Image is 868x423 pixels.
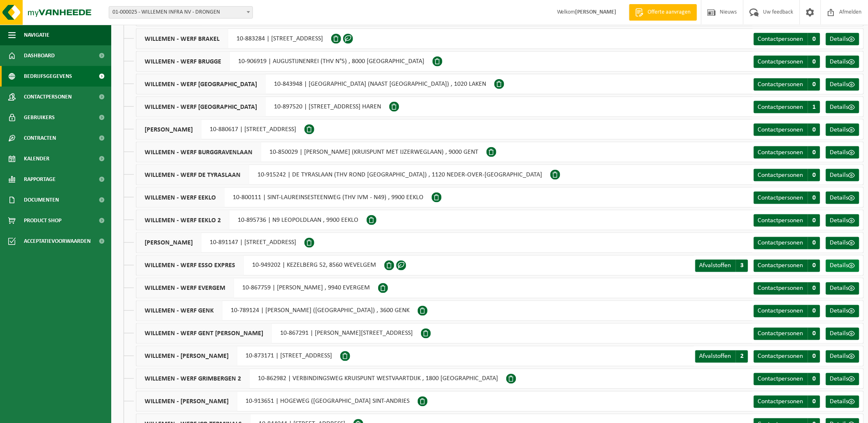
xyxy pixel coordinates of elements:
span: Details [830,59,849,65]
span: Details [830,285,849,292]
span: 01-000025 - WILLEMEN INFRA NV - DRONGEN [109,6,253,19]
span: WILLEMEN - WERF [GEOGRAPHIC_DATA] [136,74,266,94]
span: Kalender [24,148,49,169]
span: 0 [808,124,820,136]
span: Contactpersonen [758,331,803,337]
a: Details [826,214,859,227]
div: 10-891147 | [STREET_ADDRESS] [136,233,304,253]
a: Contactpersonen 0 [754,350,820,363]
span: Contactpersonen [758,308,803,315]
span: Navigatie [24,25,49,45]
span: 0 [808,282,820,295]
span: Details [830,353,849,360]
span: 0 [808,396,820,408]
span: 3 [736,260,748,272]
span: Details [830,81,849,88]
span: Contactpersonen [24,87,72,107]
span: WILLEMEN - WERF EEKLO 2 [136,210,229,230]
a: Details [826,305,859,317]
a: Details [826,282,859,295]
a: Contactpersonen 0 [754,237,820,249]
a: Contactpersonen 0 [754,260,820,272]
span: Details [830,308,849,315]
div: 10-880617 | [STREET_ADDRESS] [136,119,304,140]
span: WILLEMEN - WERF [GEOGRAPHIC_DATA] [136,97,266,117]
span: Contactpersonen [758,59,803,65]
span: WILLEMEN - WERF BURGGRAVENLAAN [136,142,261,162]
span: 0 [808,260,820,272]
a: Details [826,373,859,385]
span: Contactpersonen [758,149,803,156]
span: 1 [808,101,820,113]
span: Contactpersonen [758,36,803,42]
span: 0 [808,328,820,340]
span: 0 [808,373,820,385]
span: Details [830,149,849,156]
span: 0 [808,237,820,249]
div: 10-949202 | KEZELBERG 52, 8560 WEVELGEM [136,255,384,276]
span: [PERSON_NAME] [136,120,201,139]
a: Contactpersonen 0 [754,192,820,204]
span: Details [830,195,849,201]
span: Details [830,399,849,405]
span: Contactpersonen [758,285,803,292]
span: Contracten [24,128,56,148]
div: 10-895736 | N9 LEOPOLDLAAN , 9900 EEKLO [136,210,367,230]
a: Afvalstoffen 3 [695,260,748,272]
div: 10-883284 | [STREET_ADDRESS] [136,28,331,49]
span: 0 [808,350,820,363]
span: WILLEMEN - WERF EEKLO [136,188,225,207]
div: 10-915242 | DE TYRASLAAN (THV ROND [GEOGRAPHIC_DATA]) , 1120 NEDER-OVER-[GEOGRAPHIC_DATA] [136,164,550,185]
span: 01-000025 - WILLEMEN INFRA NV - DRONGEN [109,7,253,18]
span: Afvalstoffen [700,263,731,269]
span: Details [830,127,849,133]
span: 0 [808,192,820,204]
span: Afvalstoffen [700,353,731,360]
span: 0 [808,33,820,45]
a: Contactpersonen 0 [754,56,820,68]
span: Documenten [24,190,59,210]
div: 10-843948 | [GEOGRAPHIC_DATA] (NAAST [GEOGRAPHIC_DATA]) , 1020 LAKEN [136,74,494,94]
span: Contactpersonen [758,195,803,201]
span: Contactpersonen [758,127,803,133]
a: Details [826,192,859,204]
a: Details [826,56,859,68]
a: Offerte aanvragen [629,4,697,21]
span: Contactpersonen [758,263,803,269]
span: Contactpersonen [758,399,803,405]
a: Contactpersonen 0 [754,146,820,159]
span: WILLEMEN - WERF BRUGGE [136,52,230,71]
span: 0 [808,169,820,181]
div: 10-873171 | [STREET_ADDRESS] [136,346,340,367]
a: Afvalstoffen 2 [695,350,748,363]
span: WILLEMEN - WERF GENT [PERSON_NAME] [136,324,272,343]
div: 10-906919 | AUGUSTIJNENREI (THV N°5) , 8000 [GEOGRAPHIC_DATA] [136,51,433,72]
span: Dashboard [24,45,55,66]
span: Details [830,36,849,42]
div: 10-800111 | SINT-LAUREINSESTEENWEG (THV IVM - N49) , 9900 EEKLO [136,187,432,208]
span: WILLEMEN - WERF BRAKEL [136,29,228,49]
span: WILLEMEN - WERF EVERGEM [136,278,234,298]
div: 10-789124 | [PERSON_NAME] ([GEOGRAPHIC_DATA]) , 3600 GENK [136,301,418,321]
span: WILLEMEN - WERF ESSO EXPRES [136,256,244,275]
span: Details [830,217,849,224]
strong: [PERSON_NAME] [576,9,617,15]
span: 0 [808,305,820,317]
a: Details [826,396,859,408]
span: Offerte aanvragen [646,8,693,16]
span: Contactpersonen [758,81,803,88]
span: 0 [808,56,820,68]
span: Product Shop [24,210,61,231]
div: 10-913651 | HOGEWEG ([GEOGRAPHIC_DATA] SINT-ANDRIES [136,391,418,412]
a: Details [826,237,859,249]
div: 10-867291 | [PERSON_NAME][STREET_ADDRESS] [136,323,421,344]
span: Details [830,331,849,337]
div: 10-867759 | [PERSON_NAME] , 9940 EVERGEM [136,278,378,298]
a: Details [826,33,859,45]
span: Acceptatievoorwaarden [24,231,91,251]
span: 0 [808,146,820,159]
a: Details [826,350,859,363]
a: Contactpersonen 0 [754,33,820,45]
a: Contactpersonen 0 [754,305,820,317]
div: 10-862982 | VERBINDINGSWEG KRUISPUNT WESTVAARTDIJK , 1800 [GEOGRAPHIC_DATA] [136,369,506,389]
